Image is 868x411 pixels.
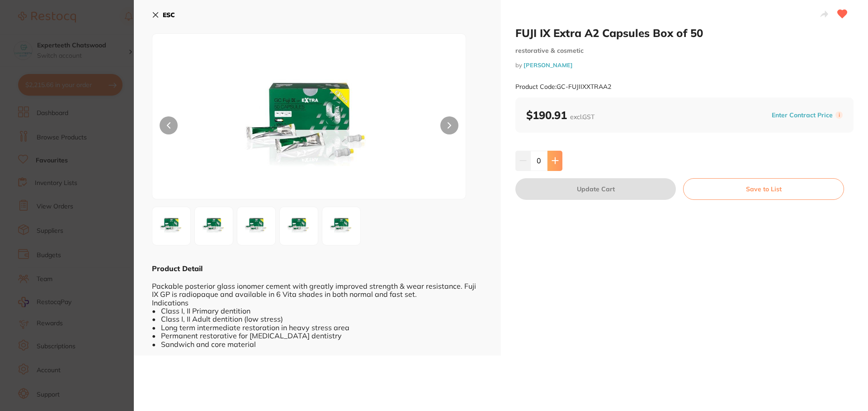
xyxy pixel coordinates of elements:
img: Zw [240,210,273,242]
small: Product Code: GC-FUJIIXXTRAA2 [515,83,611,91]
button: Save to List [683,178,844,200]
img: WFhUUkFBMi5qcGc [155,210,188,242]
img: Zw [198,210,230,242]
h2: FUJI IX Extra A2 Capsules Box of 50 [515,26,854,40]
button: Update Cart [515,178,676,200]
b: $190.91 [526,108,594,122]
small: by [515,62,854,69]
img: Zw [283,210,315,242]
button: Enter Contract Price [769,111,835,120]
img: Zw [325,210,358,242]
span: excl. GST [570,113,594,121]
small: restorative & cosmetic [515,47,854,55]
a: [PERSON_NAME] [524,61,573,69]
label: i [835,111,843,119]
img: WFhUUkFBMi5qcGc [215,56,403,199]
b: ESC [163,11,175,19]
button: ESC [152,7,175,23]
div: Packable posterior glass ionomer cement with greatly improved strength & wear resistance. Fuji IX... [152,273,483,348]
b: Product Detail [152,264,203,273]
